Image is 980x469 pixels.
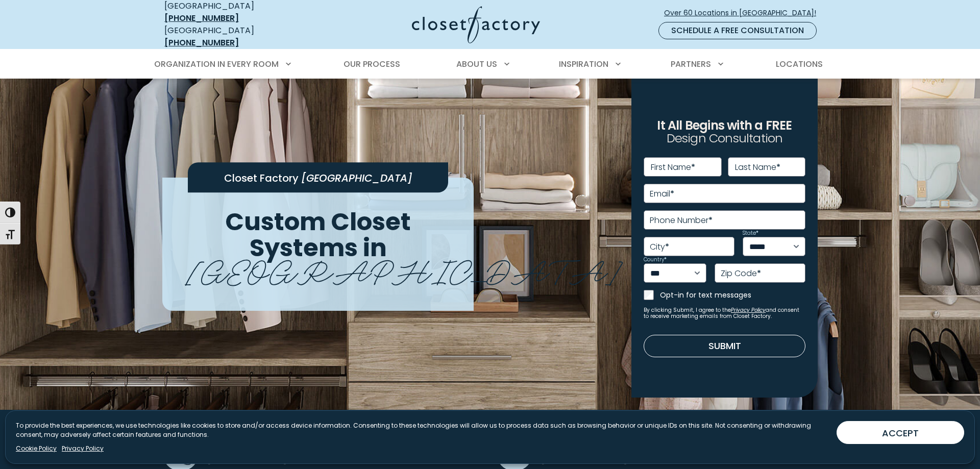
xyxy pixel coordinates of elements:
[660,290,805,300] label: Opt-in for text messages
[225,205,411,265] span: Custom Closet Systems in
[671,58,711,70] span: Partners
[776,58,823,70] span: Locations
[164,24,312,49] div: [GEOGRAPHIC_DATA]
[147,50,833,79] nav: Primary Menu
[16,421,828,439] p: To provide the best experiences, we use technologies like cookies to store and/or access device i...
[301,171,412,185] span: [GEOGRAPHIC_DATA]
[650,243,669,251] label: City
[456,58,497,70] span: About Us
[644,307,805,319] small: By clicking Submit, I agree to the and consent to receive marketing emails from Closet Factory.
[651,163,695,171] label: First Name
[224,171,299,185] span: Closet Factory
[837,421,964,444] button: ACCEPT
[658,22,817,39] a: Schedule a Free Consultation
[650,190,674,198] label: Email
[412,6,540,43] img: Closet Factory Logo
[644,335,805,357] button: Submit
[644,257,667,262] label: Country
[344,58,400,70] span: Our Process
[154,58,279,70] span: Organization in Every Room
[721,269,761,278] label: Zip Code
[735,163,780,171] label: Last Name
[664,8,824,18] span: Over 60 Locations in [GEOGRAPHIC_DATA]!
[186,245,622,292] span: [GEOGRAPHIC_DATA]
[650,216,713,225] label: Phone Number
[164,12,239,24] a: [PHONE_NUMBER]
[667,130,783,147] span: Design Consultation
[657,117,792,134] span: It All Begins with a FREE
[743,231,758,236] label: State
[731,306,766,314] a: Privacy Policy
[664,4,825,22] a: Over 60 Locations in [GEOGRAPHIC_DATA]!
[16,444,57,453] a: Cookie Policy
[559,58,608,70] span: Inspiration
[62,444,104,453] a: Privacy Policy
[164,37,239,48] a: [PHONE_NUMBER]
